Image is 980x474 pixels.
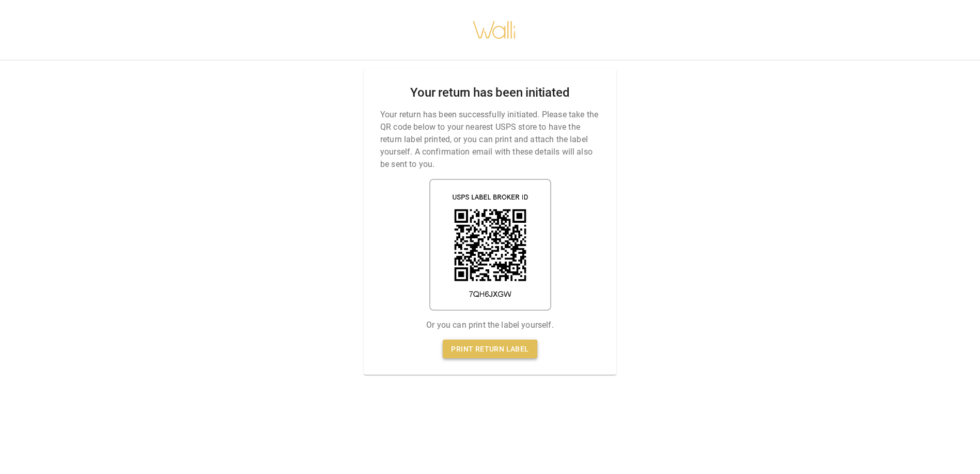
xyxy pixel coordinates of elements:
img: shipping label qr code [429,179,551,311]
p: Your return has been successfully initiated. Please take the QR code below to your nearest USPS s... [380,109,600,171]
img: walli-inc.myshopify.com [472,8,517,52]
h2: Your return has been initiated [410,85,569,100]
a: Print return label [443,340,537,359]
p: Or you can print the label yourself. [426,319,553,331]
